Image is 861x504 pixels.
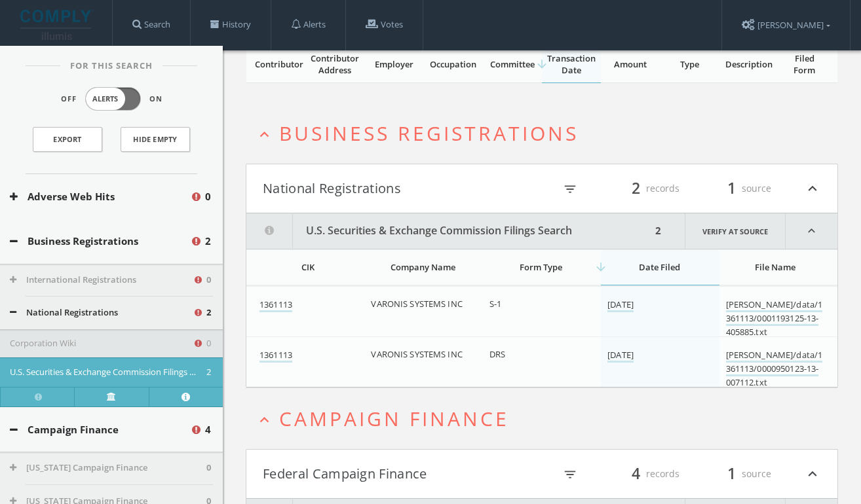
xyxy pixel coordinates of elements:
button: Corporation Wiki [10,337,193,350]
button: U.S. Securities & Exchange Commission Filings Search [10,366,206,379]
span: 0 [205,189,211,204]
div: source [693,463,771,485]
button: [US_STATE] Campaign Finance [10,461,206,475]
span: DRS [489,348,505,360]
span: VARONIS SYSTEMS INC [371,348,462,360]
div: Date Filed [607,261,711,273]
div: Form Type [489,261,593,273]
i: arrow_downward [594,261,607,274]
i: expand_less [804,463,821,485]
a: [DATE] [607,349,634,363]
div: records [601,463,679,485]
span: VARONIS SYSTEMS INC [371,298,462,310]
span: For This Search [60,60,163,73]
span: 2 [626,177,646,200]
span: 2 [206,306,211,319]
span: 2 [205,234,211,249]
a: Verify at source [74,387,148,406]
button: Campaign Finance [10,422,190,437]
span: Campaign Finance [279,405,509,432]
span: 0 [206,274,211,287]
div: records [601,177,679,200]
span: S-1 [489,298,501,310]
i: expand_less [786,213,837,249]
span: Off [61,94,77,105]
i: filter_list [563,467,577,482]
button: expand_lessBusiness Registrations [256,122,838,144]
span: 4 [205,422,211,437]
span: 1 [721,462,742,485]
div: Company Name [371,261,474,273]
button: National Registrations [10,306,193,319]
a: [PERSON_NAME]/data/1361113/0000950123-13-007112.txt [726,349,823,390]
button: Business Registrations [10,234,190,249]
div: CIK [259,261,356,273]
div: 2 [651,213,665,249]
a: Export [33,127,102,152]
a: 1361113 [259,298,292,312]
span: 0 [206,337,211,350]
span: On [149,94,163,105]
span: 1 [721,177,742,200]
button: expand_lessCampaign Finance [256,408,838,429]
button: International Registrations [10,274,193,287]
a: [DATE] [607,298,634,312]
div: grid [246,286,837,387]
div: source [693,177,771,200]
button: Hide Empty [121,127,190,152]
button: Federal Campaign Finance [263,463,542,485]
i: expand_less [256,411,273,429]
i: expand_less [256,126,273,143]
a: Verify at source [685,213,786,249]
a: [PERSON_NAME]/data/1361113/0001193125-13-405885.txt [726,298,823,340]
i: expand_less [804,177,821,200]
img: illumis [20,10,94,40]
div: File Name [726,261,824,273]
a: 1361113 [259,349,292,363]
span: 0 [206,461,211,475]
span: 4 [626,462,646,485]
span: Business Registrations [279,120,579,147]
i: filter_list [563,182,577,196]
button: Adverse Web Hits [10,189,190,204]
button: U.S. Securities & Exchange Commission Filings Search [246,213,651,249]
span: 2 [206,366,211,379]
button: National Registrations [263,177,542,200]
